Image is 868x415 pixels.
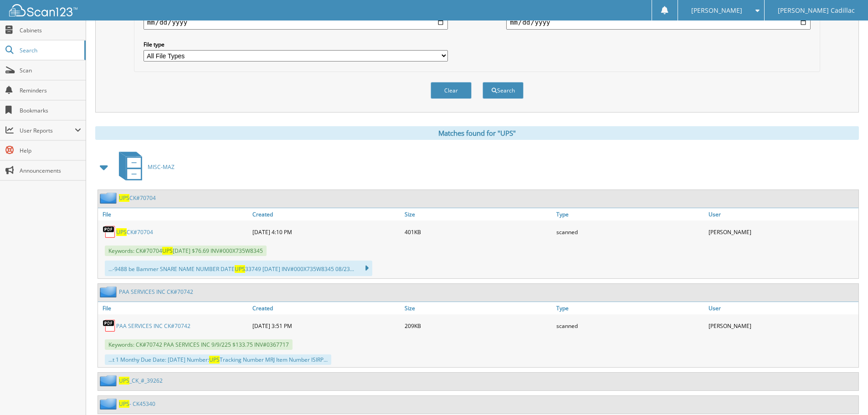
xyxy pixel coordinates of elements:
[250,223,402,241] div: [DATE] 4:10 PM
[95,126,859,140] div: Matches found for "UPS"
[554,223,706,241] div: scanned
[706,302,858,314] a: User
[100,286,119,297] img: folder2.png
[100,192,119,204] img: folder2.png
[778,8,855,13] span: [PERSON_NAME] Cadillac
[119,194,129,202] span: UPS
[822,371,868,415] iframe: Chat Widget
[100,398,119,410] img: folder2.png
[554,302,706,314] a: Type
[402,317,555,335] div: 209KB
[105,354,331,365] div: ...t 1 Monthy Due Date: [DATE] Number: Tracking Number MRJ Item Number ISIRP...
[20,87,81,94] span: Reminders
[119,288,193,296] a: PAA SERVICES INC CK#70742
[250,208,402,220] a: Created
[20,107,81,114] span: Bookmarks
[103,225,116,239] img: PDF.png
[554,208,706,220] a: Type
[98,302,250,314] a: File
[706,223,858,241] div: [PERSON_NAME]
[116,322,190,330] a: PAA SERVICES INC CK#70742
[20,127,75,134] span: User Reports
[554,317,706,335] div: scanned
[119,194,156,202] a: UPSCK#70704
[105,246,267,256] span: Keywords: CK#70704 [DATE] $76.69 INV#000X735W8345
[100,375,119,386] img: folder2.png
[116,228,127,236] span: UPS
[706,317,858,335] div: [PERSON_NAME]
[20,147,81,154] span: Help
[431,82,472,99] button: Clear
[148,163,175,171] span: MISC-MAZ
[119,377,163,384] a: UPS_CK_#_39262
[119,400,155,408] a: UPS- CK45340
[116,228,153,236] a: UPSCK#70704
[113,149,175,185] a: MISC-MAZ
[706,208,858,220] a: User
[20,26,81,34] span: Cabinets
[20,67,81,74] span: Scan
[144,41,448,48] label: File type
[119,377,129,384] span: UPS
[105,339,293,350] span: Keywords: CK#70742 PAA SERVICES INC 9/9/225 $133.75 INV#0367717
[119,400,129,408] span: UPS
[250,317,402,335] div: [DATE] 3:51 PM
[103,319,116,333] img: PDF.png
[144,15,448,30] input: start
[402,223,555,241] div: 401KB
[209,356,220,364] span: UPS
[691,8,742,13] span: [PERSON_NAME]
[483,82,524,99] button: Search
[235,265,245,273] span: UPS
[250,302,402,314] a: Created
[162,247,173,255] span: UPS
[9,4,77,16] img: scan123-logo-white.svg
[105,261,372,276] div: ...-9488 be Bammer SNARE NAME NUMBER DATE 33749 [DATE] INV#000X735W8345 08/23...
[20,167,81,174] span: Announcements
[20,46,80,54] span: Search
[402,208,555,220] a: Size
[506,15,811,30] input: end
[402,302,555,314] a: Size
[98,208,250,220] a: File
